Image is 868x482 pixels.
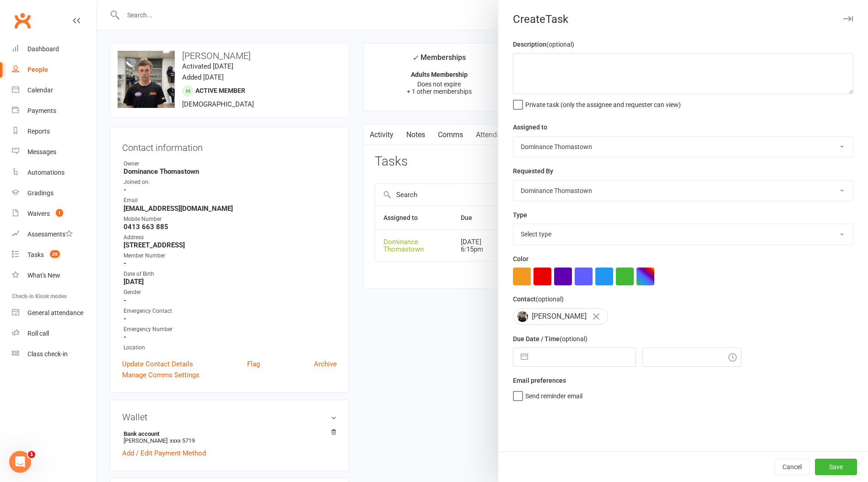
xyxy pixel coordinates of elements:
a: Assessments [12,224,97,245]
a: Payments [12,101,97,121]
a: Waivers 1 [12,204,97,224]
div: Automations [27,169,65,176]
a: Class kiosk mode [12,344,97,364]
div: Roll call [27,330,49,337]
small: (optional) [560,335,588,343]
div: Calendar [27,86,53,94]
a: Gradings [12,183,97,204]
div: Waivers [27,210,50,217]
div: [PERSON_NAME] [513,308,608,325]
small: (optional) [536,295,564,303]
a: Roll call [12,323,97,344]
div: Gradings [27,189,54,197]
div: Messages [27,148,56,155]
div: People [27,66,48,73]
label: Color [513,254,528,264]
a: Messages [12,142,97,162]
label: Description [513,39,574,49]
label: Assigned to [513,122,547,132]
div: Payments [27,107,56,114]
a: Clubworx [11,9,34,32]
span: 26 [50,250,60,258]
label: Due Date / Time [513,334,588,344]
a: Dashboard [12,39,97,59]
label: Email preferences [513,375,566,386]
iframe: Intercom live chat [9,451,31,473]
span: 1 [56,209,63,217]
small: (optional) [546,41,574,48]
span: Private task (only the assignee and requester can view) [525,98,681,108]
div: Reports [27,128,50,135]
a: Calendar [12,80,97,101]
button: Cancel [775,459,809,475]
div: General attendance [27,309,83,316]
a: People [12,59,97,80]
div: Class check-in [27,350,68,358]
a: General attendance kiosk mode [12,303,97,323]
span: Send reminder email [525,389,582,400]
img: Chase Pell [517,311,528,322]
label: Requested By [513,166,553,176]
div: Tasks [27,251,44,258]
label: Type [513,210,527,220]
a: Reports [12,121,97,142]
div: What's New [27,272,60,279]
div: Assessments [27,230,73,238]
div: Dashboard [27,45,59,53]
span: 1 [28,451,35,458]
div: Create Task [498,13,868,26]
button: Save [815,459,857,475]
a: What's New [12,265,97,286]
a: Automations [12,162,97,183]
label: Contact [513,294,564,304]
a: Tasks 26 [12,245,97,265]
